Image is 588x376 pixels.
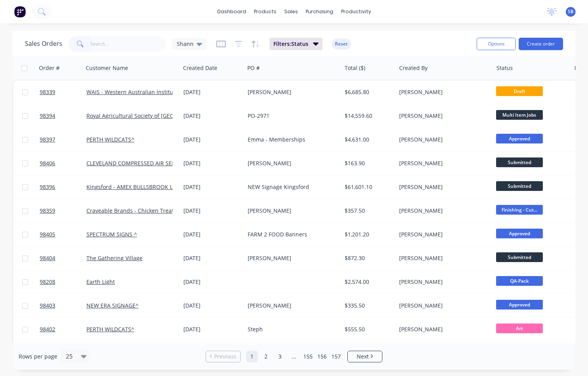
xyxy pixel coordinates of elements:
[86,302,139,309] a: NEW ERA SIGNAGE^
[248,88,334,96] div: [PERSON_NAME]
[280,6,302,17] div: sales
[86,207,174,214] a: Craveable Brands - Chicken Treat
[399,183,485,191] div: [PERSON_NAME]
[399,302,485,310] div: [PERSON_NAME]
[183,159,241,167] div: [DATE]
[248,207,334,215] div: [PERSON_NAME]
[40,318,86,341] a: 98402
[86,136,134,143] a: PERTH WILDCATS^
[496,205,543,215] span: Finishing - Cut...
[40,88,55,96] span: 98339
[248,159,334,167] div: [PERSON_NAME]
[248,136,334,143] div: Emma - Memberships
[39,64,60,72] div: Order #
[496,86,543,96] span: Draft
[496,181,543,191] span: Submitted
[86,112,215,119] a: Royal Agricultural Society of [GEOGRAPHIC_DATA]
[399,325,485,333] div: [PERSON_NAME]
[40,302,55,310] span: 98403
[40,223,86,246] a: 98405
[40,112,55,120] span: 98394
[40,278,55,286] span: 98208
[86,254,143,262] a: The Gathering Village
[248,183,334,191] div: NEW Signage Kingsford
[183,112,241,120] div: [DATE]
[183,64,217,72] div: Created Date
[288,351,300,362] a: Jump forward
[86,325,134,333] a: PERTH WILDCATS^
[496,300,543,310] span: Approved
[40,183,55,191] span: 98396
[86,278,115,285] a: Earth Light
[274,351,286,362] a: Page 3
[40,231,55,238] span: 98405
[345,207,390,215] div: $357.50
[19,353,57,360] span: Rows per page
[496,252,543,262] span: Submitted
[40,199,86,222] a: 98359
[40,207,55,215] span: 98359
[330,351,342,362] a: Page 157
[399,159,485,167] div: [PERSON_NAME]
[496,110,543,120] span: Multi Item Jobs
[562,350,580,368] iframe: Intercom live chat
[302,351,314,362] a: Page 155
[40,254,55,262] span: 98404
[399,64,428,72] div: Created By
[345,159,390,167] div: $163.90
[496,134,543,143] span: Approved
[345,88,390,96] div: $6,685.80
[302,6,337,17] div: purchasing
[496,229,543,238] span: Approved
[399,136,485,143] div: [PERSON_NAME]
[25,40,62,47] h1: Sales Orders
[40,175,86,199] a: 98396
[248,325,334,333] div: Steph
[345,136,390,143] div: $4,631.00
[40,325,55,333] span: 98402
[477,38,516,50] button: Options
[345,64,365,72] div: Total ($)
[496,64,513,72] div: Status
[316,351,328,362] a: Page 156
[399,112,485,120] div: [PERSON_NAME]
[399,88,485,96] div: [PERSON_NAME]
[86,88,201,96] a: WAIS - Western Australian Institute of Sport
[248,112,334,120] div: PO-2971
[260,351,272,362] a: Page 2
[568,8,574,15] span: SB
[40,294,86,317] a: 98403
[86,231,137,238] a: SPECTRUM SIGNS ^
[248,302,334,310] div: [PERSON_NAME]
[345,278,390,286] div: $2,574.00
[40,159,55,167] span: 98406
[183,254,241,262] div: [DATE]
[40,270,86,294] a: 98208
[496,157,543,167] span: Submitted
[250,6,280,17] div: products
[399,231,485,238] div: [PERSON_NAME]
[248,254,334,262] div: [PERSON_NAME]
[86,159,193,167] a: CLEVELAND COMPRESSED AIR SERVICES^
[90,36,166,52] input: Search...
[177,40,194,48] span: Shann
[269,38,322,50] button: Filters:Status
[348,353,382,360] a: Next page
[14,6,26,17] img: Factory
[248,231,334,238] div: FARM 2 FOOD Banners
[337,6,375,17] div: productivity
[345,325,390,333] div: $555.50
[183,278,241,286] div: [DATE]
[183,136,241,143] div: [DATE]
[496,276,543,286] span: QA-Pack
[246,351,258,362] a: Page 1 is your current page
[345,112,390,120] div: $14,559.60
[399,207,485,215] div: [PERSON_NAME]
[86,183,241,191] a: Kingsford - AMEX BULLSBROOK UNITY TRUST (AMEXBULL) ^
[40,152,86,175] a: 98406
[213,6,250,17] a: dashboard
[214,353,236,360] span: Previous
[345,231,390,238] div: $1,201.20
[332,38,351,49] button: Reset
[183,88,241,96] div: [DATE]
